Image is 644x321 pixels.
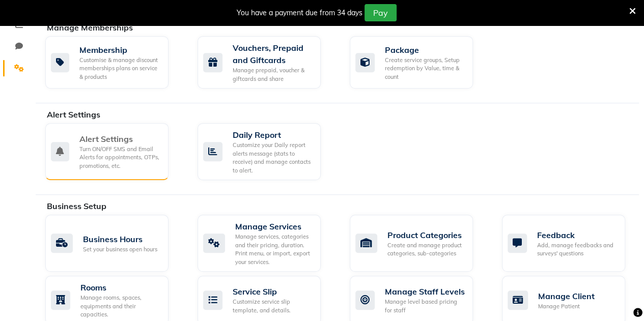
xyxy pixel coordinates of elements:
[79,133,160,145] div: Alert Settings
[385,298,465,314] div: Manage level based pricing for staff
[198,36,334,89] a: Vouchers, Prepaid and GiftcardsManage prepaid, voucher & giftcards and share
[385,44,465,56] div: Package
[233,129,313,141] div: Daily Report
[235,232,313,266] div: Manage services, categories and their pricing, duration. Print menu, or import, export your servi...
[385,56,465,81] div: Create service groups, Setup redemption by Value, time & count
[537,229,617,241] div: Feedback
[235,220,313,232] div: Manage Services
[385,285,465,298] div: Manage Staff Levels
[233,285,313,298] div: Service Slip
[83,245,157,254] div: Set your business open hours
[365,4,397,21] button: Pay
[80,281,160,294] div: Rooms
[45,215,182,272] a: Business HoursSet your business open hours
[387,229,465,241] div: Product Categories
[233,42,313,66] div: Vouchers, Prepaid and Giftcards
[79,56,160,81] div: Customise & manage discount memberships plans on service & products
[537,241,617,258] div: Add, manage feedbacks and surveys' questions
[45,36,182,89] a: MembershipCustomise & manage discount memberships plans on service & products
[198,215,334,272] a: Manage ServicesManage services, categories and their pricing, duration. Print menu, or import, ex...
[233,298,313,314] div: Customize service slip template, and details.
[45,123,182,180] a: Alert SettingsTurn ON/OFF SMS and Email Alerts for appointments, OTPs, promotions, etc.
[198,123,334,180] a: Daily ReportCustomize your Daily report alerts message (stats to receive) and manage contacts to ...
[350,215,487,272] a: Product CategoriesCreate and manage product categories, sub-categories
[237,8,362,18] div: You have a payment due from 34 days
[387,241,465,258] div: Create and manage product categories, sub-categories
[83,233,157,245] div: Business Hours
[538,290,595,302] div: Manage Client
[233,141,313,174] div: Customize your Daily report alerts message (stats to receive) and manage contacts to alert.
[538,302,595,311] div: Manage Patient
[79,44,160,56] div: Membership
[80,294,160,319] div: Manage rooms, spaces, equipments and their capacities.
[233,66,313,83] div: Manage prepaid, voucher & giftcards and share
[502,215,639,272] a: FeedbackAdd, manage feedbacks and surveys' questions
[350,36,487,89] a: PackageCreate service groups, Setup redemption by Value, time & count
[79,145,160,170] div: Turn ON/OFF SMS and Email Alerts for appointments, OTPs, promotions, etc.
